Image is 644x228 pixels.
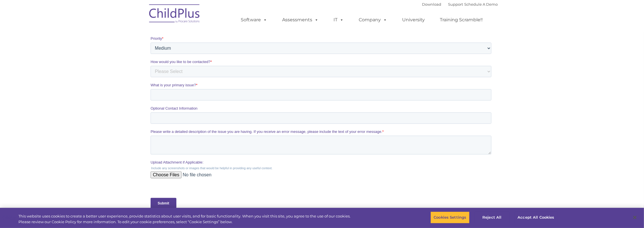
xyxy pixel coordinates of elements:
button: Accept All Cookies [515,212,558,223]
button: Cookies Settings [430,212,469,223]
button: Close [629,211,641,224]
span: Last name [172,33,189,37]
a: Schedule A Demo [464,2,498,7]
a: Company [353,14,393,26]
button: Reject All [474,212,510,223]
a: Training Scramble!! [434,14,489,26]
a: Support [448,2,463,7]
img: ChildPlus by Procare Solutions [146,0,203,29]
a: University [397,14,431,26]
div: This website uses cookies to create a better user experience, provide statistics about user visit... [18,214,354,225]
a: IT [328,14,350,26]
span: Phone number [172,56,196,60]
a: Software [235,14,273,26]
font: | [422,2,498,7]
a: Assessments [277,14,324,26]
a: Download [422,2,442,7]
